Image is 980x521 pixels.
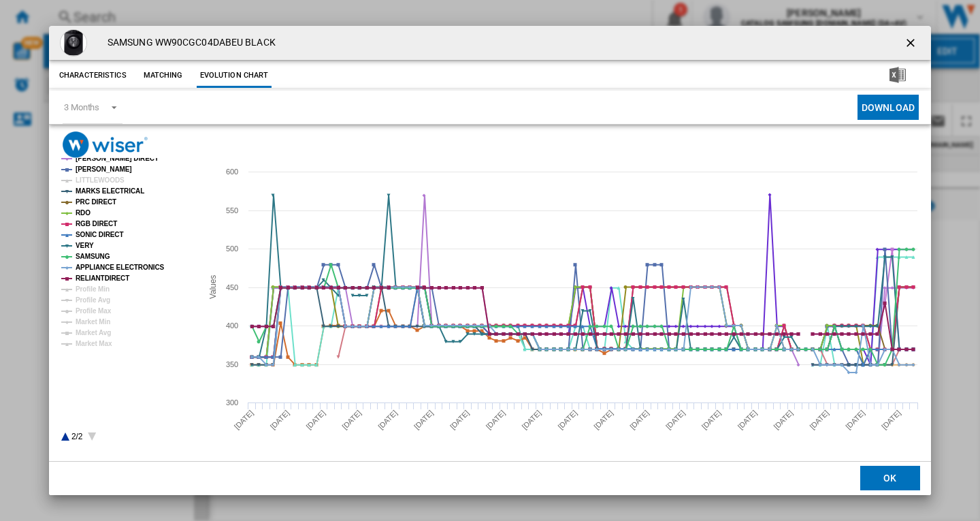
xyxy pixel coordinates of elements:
[664,409,687,431] tspan: [DATE]
[898,29,926,57] button: getI18NText('BUTTONS.CLOSE_DIALOG')
[197,63,272,88] button: Evolution chart
[628,409,651,431] tspan: [DATE]
[880,409,902,431] tspan: [DATE]
[49,26,931,495] md-dialog: Product popup
[64,102,99,112] div: 3 Months
[76,340,112,347] tspan: Market Max
[56,63,130,88] button: Characteristics
[412,409,435,431] tspan: [DATE]
[133,63,193,88] button: Matching
[76,253,110,260] tspan: SAMSUNG
[76,220,117,227] tspan: RGB DIRECT
[226,283,238,291] tspan: 450
[226,244,238,253] tspan: 500
[101,36,276,50] h4: SAMSUNG WW90CGC04DABEU BLACK
[208,275,218,299] tspan: Values
[808,409,830,431] tspan: [DATE]
[226,398,238,407] tspan: 300
[736,409,759,431] tspan: [DATE]
[76,285,110,293] tspan: Profile Min
[233,409,255,431] tspan: [DATE]
[226,168,238,176] tspan: 600
[844,409,866,431] tspan: [DATE]
[76,296,110,304] tspan: Profile Avg
[448,409,471,431] tspan: [DATE]
[76,187,144,195] tspan: MARKS ELECTRICAL
[76,198,116,206] tspan: PRC DIRECT
[772,409,794,431] tspan: [DATE]
[63,131,148,158] img: logo_wiser_300x94.png
[904,36,920,52] ng-md-icon: getI18NText('BUTTONS.CLOSE_DIALOG')
[521,409,543,431] tspan: [DATE]
[60,29,87,57] img: SAM-WW90CGC04DABEU-A_800x800.jpg
[76,329,111,336] tspan: Market Avg
[857,95,919,120] button: Download
[76,264,165,271] tspan: APPLIANCE ELECTRONICS
[700,409,723,431] tspan: [DATE]
[76,231,123,238] tspan: SONIC DIRECT
[340,409,363,431] tspan: [DATE]
[76,274,129,282] tspan: RELIANTDIRECT
[868,63,928,88] button: Download in Excel
[269,409,291,431] tspan: [DATE]
[485,409,507,431] tspan: [DATE]
[76,165,132,173] tspan: [PERSON_NAME]
[76,155,159,162] tspan: [PERSON_NAME] DIRECT
[76,242,94,249] tspan: VERY
[592,409,615,431] tspan: [DATE]
[226,206,238,215] tspan: 550
[71,432,83,441] text: 2/2
[76,209,91,217] tspan: RDO
[76,307,112,315] tspan: Profile Max
[889,67,906,83] img: excel-24x24.png
[304,409,327,431] tspan: [DATE]
[76,318,110,326] tspan: Market Min
[376,409,399,431] tspan: [DATE]
[76,176,125,184] tspan: LITTLEWOODS
[226,360,238,368] tspan: 350
[860,466,920,490] button: OK
[556,409,578,431] tspan: [DATE]
[226,321,238,330] tspan: 400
